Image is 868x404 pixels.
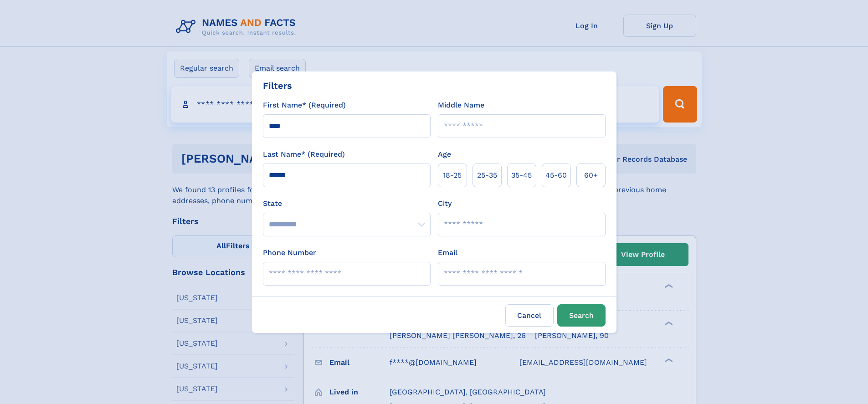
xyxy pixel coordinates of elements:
label: Last Name* (Required) [263,149,345,160]
span: 18‑25 [443,170,462,181]
span: 25‑35 [477,170,497,181]
label: Phone Number [263,247,316,258]
button: Search [557,304,606,327]
label: Cancel [505,304,554,327]
label: First Name* (Required) [263,100,346,111]
div: Filters [263,79,292,92]
label: City [438,198,452,209]
label: Email [438,247,457,258]
label: Middle Name [438,100,484,111]
label: State [263,198,431,209]
span: 35‑45 [511,170,532,181]
span: 60+ [584,170,598,181]
label: Age [438,149,451,160]
span: 45‑60 [545,170,567,181]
